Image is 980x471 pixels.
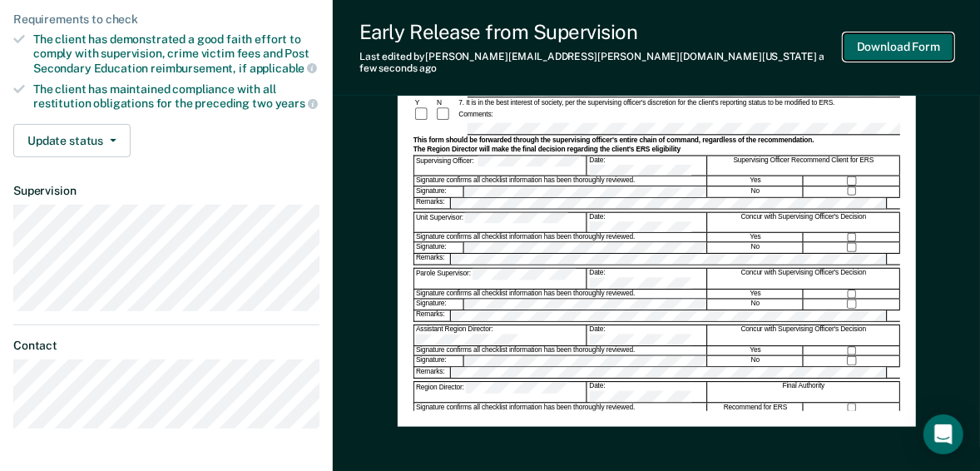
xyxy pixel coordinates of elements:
[844,33,953,61] button: Download Form
[414,233,707,242] div: Signature confirms all checklist information has been thoroughly reviewed.
[708,186,804,196] div: No
[13,184,319,198] dt: Supervision
[457,111,495,119] div: Comments:
[414,325,587,345] div: Assistant Region Director:
[708,212,900,232] div: Concur with Supervising Officer's Decision
[413,145,900,153] div: The Region Director will make the final decision regarding the client's ERS eligibility
[708,325,900,345] div: Concur with Supervising Officer's Decision
[708,403,804,412] div: Recommend for ERS
[457,98,900,107] div: 7. It is in the best interest of society, per the supervising officer's discretion for the client...
[33,82,319,111] div: The client has maintained compliance with all restitution obligations for the preceding two
[414,382,587,402] div: Region Director:
[708,382,900,402] div: Final Authority
[414,186,464,196] div: Signature:
[708,290,804,299] div: Yes
[359,51,844,75] div: Last edited by [PERSON_NAME][EMAIL_ADDRESS][PERSON_NAME][DOMAIN_NAME][US_STATE]
[587,156,707,176] div: Date:
[414,197,451,208] div: Remarks:
[587,382,707,402] div: Date:
[414,356,464,367] div: Signature:
[708,176,804,185] div: Yes
[708,346,804,355] div: Yes
[414,212,587,232] div: Unit Supervisor:
[587,325,707,345] div: Date:
[708,233,804,242] div: Yes
[13,12,319,27] div: Requirements to check
[414,269,587,289] div: Parole Supervisor:
[359,20,844,44] div: Early Release from Supervision
[923,414,963,454] div: Open Intercom Messenger
[587,212,707,232] div: Date:
[414,403,707,412] div: Signature confirms all checklist information has been thoroughly reviewed.
[33,32,319,75] div: The client has demonstrated a good faith effort to comply with supervision, crime victim fees and...
[413,98,435,107] div: Y
[250,62,317,75] span: applicable
[414,156,587,176] div: Supervising Officer:
[708,356,804,367] div: No
[275,97,318,110] span: years
[414,346,707,355] div: Signature confirms all checklist information has been thoroughly reviewed.
[414,300,464,310] div: Signature:
[587,269,707,289] div: Date:
[414,176,707,185] div: Signature confirms all checklist information has been thoroughly reviewed.
[708,156,900,176] div: Supervising Officer Recommend Client for ERS
[414,254,451,265] div: Remarks:
[708,269,900,289] div: Concur with Supervising Officer's Decision
[413,136,900,144] div: This form should be forwarded through the supervising officer's entire chain of command, regardle...
[435,98,457,107] div: N
[13,124,131,157] button: Update status
[708,242,804,253] div: No
[414,242,464,253] div: Signature:
[359,51,824,74] span: a few seconds ago
[414,367,451,378] div: Remarks:
[13,339,319,353] dt: Contact
[414,290,707,299] div: Signature confirms all checklist information has been thoroughly reviewed.
[708,300,804,310] div: No
[414,310,451,321] div: Remarks:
